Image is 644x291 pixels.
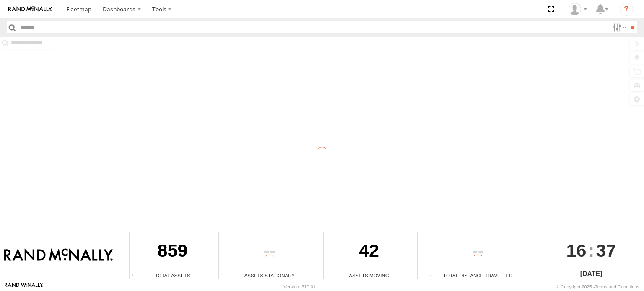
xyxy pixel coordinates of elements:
[130,232,216,272] div: 859
[5,283,43,291] a: Visit our Website
[8,6,52,12] img: rand-logo.svg
[130,273,142,279] div: Total number of Enabled Assets
[324,232,415,272] div: 42
[418,272,538,279] div: Total Distance Travelled
[566,232,587,268] span: 16
[620,3,633,16] i: ?
[130,272,216,279] div: Total Assets
[219,273,231,279] div: Total number of assets current stationary.
[541,232,641,268] div: :
[566,3,590,15] div: Jose Goitia
[556,284,639,289] div: © Copyright 2025 -
[610,21,628,33] label: Search Filter Options
[596,232,616,268] span: 37
[541,269,641,279] div: [DATE]
[324,273,336,279] div: Total number of assets current in transit.
[4,248,113,263] img: Rand McNally
[219,272,320,279] div: Assets Stationary
[284,284,316,289] div: Version: 310.01
[324,272,415,279] div: Assets Moving
[595,284,639,289] a: Terms and Conditions
[418,273,430,279] div: Total distance travelled by all assets within specified date range and applied filters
